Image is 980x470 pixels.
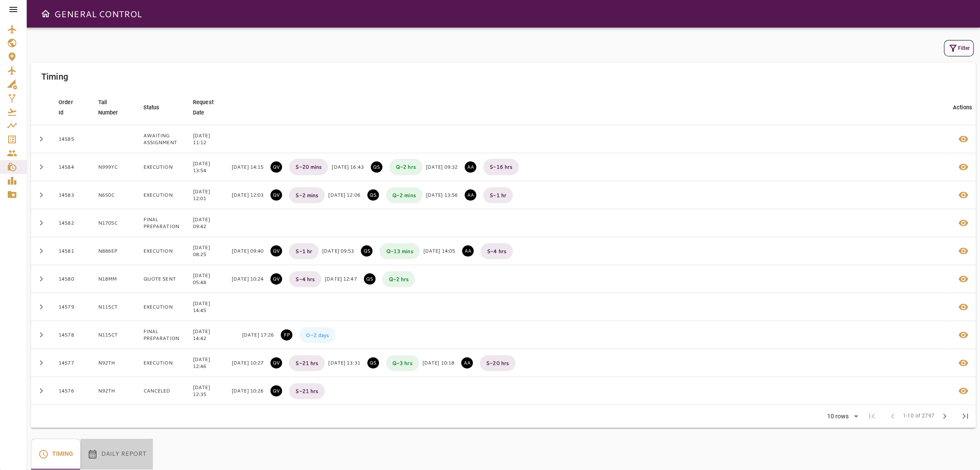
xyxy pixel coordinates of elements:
td: EXECUTION [136,293,186,321]
p: S - 20 mins [289,159,328,175]
td: 14576 [52,377,91,405]
td: [DATE] 12:46 [186,349,232,377]
button: Details [953,157,974,177]
button: Daily Report [81,439,153,470]
span: last_page [960,411,971,421]
td: N92TH [91,377,136,405]
button: Open drawer [37,5,54,22]
p: [DATE] 12:03 [232,192,264,198]
p: Q - 2 hrs [382,271,416,287]
div: Tail Number [98,97,118,118]
p: QUOTE VALIDATED [270,189,282,201]
div: basic tabs example [31,439,153,470]
p: QUOTE SENT [367,357,379,368]
p: [DATE] 16:43 [332,164,363,170]
p: S - 2 mins [289,187,325,203]
button: Details [953,325,974,345]
p: Q - 3 hrs [386,355,419,371]
span: chevron_right [36,386,47,396]
span: chevron_right [36,218,47,228]
td: N92TH [91,349,136,377]
td: 14583 [52,181,91,209]
p: QUOTE VALIDATED [270,273,282,284]
p: AWAITING ASSIGNMENT [462,245,474,257]
td: 14581 [52,237,91,265]
p: S - 4 hrs [481,243,513,259]
td: EXECUTION [136,181,186,209]
td: N115CT [91,293,136,321]
p: QUOTE VALIDATED [270,245,282,257]
p: QUOTE SENT [364,273,375,284]
td: 14578 [52,321,91,349]
td: AWAITING ASSIGNMENT [136,125,186,153]
span: Request Date [193,97,225,118]
span: Last Page [955,406,976,427]
p: QUOTE SENT [371,161,382,173]
td: 14585 [52,125,91,153]
td: [DATE] 08:25 [186,237,232,265]
td: [DATE] 12:01 [186,181,232,209]
p: QUOTE VALIDATED [270,385,282,396]
p: S - 1 hr [289,243,319,259]
td: CANCELED [136,377,186,405]
td: 14579 [52,293,91,321]
p: AWAITING ASSIGNMENT [465,189,476,201]
p: AWAITING ASSIGNMENT [465,161,476,173]
td: [DATE] 11:12 [186,125,232,153]
p: [DATE] 14:15 [232,164,264,170]
button: Details [953,213,974,233]
button: Filter [944,40,974,56]
span: chevron_right [940,411,950,421]
button: Details [953,297,974,317]
button: Details [953,241,974,261]
button: Details [953,352,974,373]
td: N18MM [91,265,136,293]
td: 14580 [52,265,91,293]
h6: Timing [41,70,68,83]
p: QUOTE VALIDATED [270,161,282,173]
p: S - 20 hrs [480,355,515,371]
span: chevron_right [36,246,47,256]
td: [DATE] 09:42 [186,209,232,237]
td: [DATE] 05:48 [186,265,232,293]
p: [DATE] 14:05 [423,247,455,254]
span: chevron_right [36,162,47,172]
p: [DATE] 10:27 [232,359,264,366]
button: Details [953,185,974,205]
td: [DATE] 14:42 [186,321,232,349]
span: chevron_right [36,358,47,368]
td: N886EP [91,237,136,265]
p: [DATE] 10:26 [232,387,264,394]
p: [DATE] 10:24 [232,275,264,282]
p: S - 16 hrs [483,159,519,175]
button: Details [953,380,974,401]
td: N115CT [91,321,136,349]
div: 10 rows [821,410,861,423]
span: Tail Number [98,97,130,118]
p: AWAITING ASSIGNMENT [461,357,473,368]
td: FINAL PREPARATION [136,209,186,237]
td: N1705C [91,209,136,237]
p: [DATE] 09:53 [322,247,354,254]
td: N650C [91,181,136,209]
p: Q - 2 hrs [389,159,422,175]
p: [DATE] 09:40 [232,247,264,254]
span: First Page [861,406,882,427]
td: 14577 [52,349,91,377]
span: Previous Page [882,406,902,427]
span: chevron_right [36,302,47,312]
p: [DATE] 12:47 [325,275,357,282]
td: 14584 [52,153,91,181]
p: Q - 2 mins [386,187,422,203]
span: chevron_right [36,190,47,200]
button: Timing [31,439,81,470]
p: O - 2 days [299,327,335,343]
div: Order Id [59,97,73,118]
td: EXECUTION [136,237,186,265]
button: Details [953,129,974,149]
p: [DATE] 09:32 [426,164,458,170]
td: FINAL PREPARATION [136,321,186,349]
td: [DATE] 13:54 [186,153,232,181]
td: [DATE] 14:45 [186,293,232,321]
p: S - 4 hrs [289,271,321,287]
